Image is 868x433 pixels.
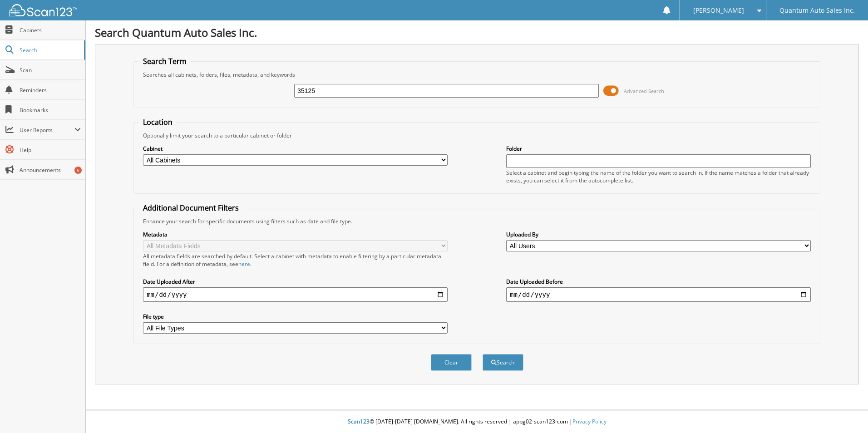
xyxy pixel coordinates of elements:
[348,418,370,425] span: Scan123
[238,260,250,268] a: here
[143,231,448,238] label: Metadata
[20,126,74,134] span: User Reports
[483,354,523,371] button: Search
[506,231,811,238] label: Uploaded By
[20,66,81,74] span: Scan
[823,389,868,433] iframe: Chat Widget
[20,106,81,114] span: Bookmarks
[95,25,859,40] h1: Search Quantum Auto Sales Inc.
[143,278,448,285] label: Date Uploaded After
[143,287,448,302] input: start
[20,166,81,174] span: Announcements
[506,169,811,184] div: Select a cabinet and begin typing the name of the folder you want to search in. If the name match...
[138,56,191,66] legend: Search Term
[20,86,81,94] span: Reminders
[431,354,472,371] button: Clear
[143,145,448,153] label: Cabinet
[20,46,79,54] span: Search
[138,132,815,139] div: Optionally limit your search to a particular cabinet or folder
[138,117,177,127] legend: Location
[74,167,82,174] div: 5
[86,411,868,433] div: © [DATE]-[DATE] [DOMAIN_NAME]. All rights reserved | appg02-scan123-com |
[143,252,448,268] div: All metadata fields are searched by default. Select a cabinet with metadata to enable filtering b...
[20,26,81,34] span: Cabinets
[138,217,815,225] div: Enhance your search for specific documents using filters such as date and file type.
[506,145,811,153] label: Folder
[138,203,243,213] legend: Additional Document Filters
[779,8,855,13] span: Quantum Auto Sales Inc.
[20,146,81,154] span: Help
[143,313,448,320] label: File type
[138,71,815,79] div: Searches all cabinets, folders, files, metadata, and keywords
[693,8,744,13] span: [PERSON_NAME]
[572,418,607,425] a: Privacy Policy
[506,287,811,302] input: end
[506,278,811,285] label: Date Uploaded Before
[624,88,664,94] span: Advanced Search
[9,4,77,16] img: scan123-logo-white.svg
